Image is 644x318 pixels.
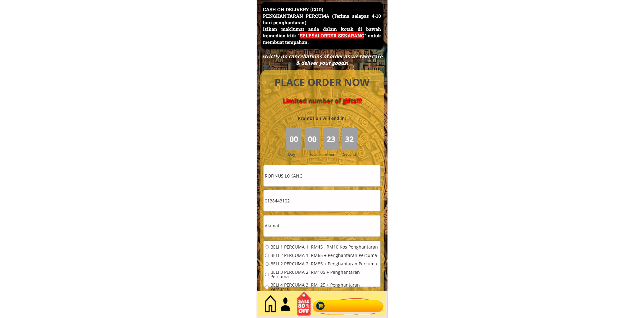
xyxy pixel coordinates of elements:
[324,152,338,158] h3: Minute
[264,190,380,211] input: Telefon
[270,270,379,279] span: BELI 3 PERCUMA 2: RM105 + Penghantaran Percuma
[270,254,379,258] span: BELI 2 PERCUMA 1: RM65 + Penghantaran Percuma
[259,53,384,66] div: Strictly no cancellations of order as we take care & deliver your goods!
[308,151,322,157] h3: Hour
[268,97,377,104] h4: Limited number of gifts!!!
[300,32,364,39] span: SELESAI ORDER SEKARANG
[264,165,380,187] input: Nama
[287,115,357,122] h3: Promotion will end in:
[270,245,379,249] span: BELI 1 PERCUMA 1: RM45+ RM10 Kos Penghantaran
[343,151,359,157] h3: Second
[268,75,377,89] h4: PLACE ORDER NOW
[270,283,379,292] span: BELI 4 PERCUMA 3: RM125 + Penghantaran Percuma
[263,6,381,45] h3: CASH ON DELIVERY (COD) PENGHANTARAN PERCUMA (Terima selepas 4-10 hari penghantaran) Isikan maklum...
[264,216,380,237] input: Alamat
[270,262,379,266] span: BELI 2 PERCUMA 2: RM85 + Penghantaran Percuma
[288,151,304,157] h3: Day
